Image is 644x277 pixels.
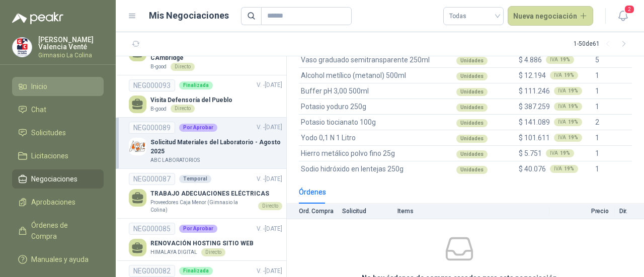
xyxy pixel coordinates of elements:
[593,67,632,83] td: 1
[129,79,175,91] div: NEG000093
[456,119,488,127] div: Unidades
[31,104,46,115] span: Chat
[449,9,498,24] span: Todas
[179,81,213,89] div: Finalizada
[568,88,578,94] b: 19 %
[31,173,77,184] span: Negociaciones
[550,71,578,79] div: IVA
[519,70,546,81] span: $ 12.194
[150,138,282,157] p: Solicitud Materiales del Laboratorio - Agosto 2025
[560,151,570,156] b: 19 %
[257,267,282,274] span: V. - [DATE]
[129,122,175,134] div: NEG000089
[38,36,104,50] p: [PERSON_NAME] Valencia Venté
[301,132,356,143] span: Yodo 0,1 N 1 Litro
[201,248,225,256] div: Directo
[149,9,229,23] h1: Mis Negociaciones
[31,254,89,265] span: Manuales y ayuda
[564,73,574,78] b: 19 %
[593,83,632,99] td: 1
[150,248,197,256] p: HIMALAYA DIGITAL
[12,123,104,142] a: Solicitudes
[624,5,635,14] span: 2
[31,81,47,92] span: Inicio
[12,193,104,212] a: Aprobaciones
[568,135,578,140] b: 19 %
[568,120,578,125] b: 19 %
[614,7,632,25] button: 2
[546,149,574,157] div: IVA
[554,134,582,142] div: IVA
[38,52,104,58] p: Gimnasio La Colina
[593,114,632,130] td: 2
[397,204,549,219] th: Items
[456,88,488,96] div: Unidades
[13,38,32,57] img: Company Logo
[179,267,213,275] div: Finalizada
[519,132,550,143] span: $ 101.611
[287,204,342,219] th: Ord. Compra
[150,156,200,164] p: ABC LABORATORIOS
[560,57,570,62] b: 19 %
[574,36,632,52] div: 1 - 50 de 61
[554,103,582,111] div: IVA
[12,250,104,269] a: Manuales y ayuda
[31,127,66,138] span: Solicitudes
[593,145,632,161] td: 1
[456,166,488,174] div: Unidades
[508,6,594,26] button: Nueva negociación
[129,79,282,113] a: NEG000093FinalizadaV. -[DATE] Visita Defensoría del PuebloB-goodDirecto
[568,104,578,109] b: 19 %
[519,117,550,128] span: $ 141.089
[150,199,254,214] p: Proveedores Caja Menor (Gimnasio la Colina)
[593,130,632,145] td: 1
[456,72,488,80] div: Unidades
[31,197,75,208] span: Aprobaciones
[171,105,195,113] div: Directo
[519,101,550,112] span: $ 387.259
[301,85,369,97] span: Buffer pH 3,00 500ml
[301,163,404,174] span: Sodio hidróxido en lentejas 250g
[129,265,175,277] div: NEG000082
[301,70,406,81] span: Alcohol metílico (metanol) 500ml
[257,81,282,88] span: V. - [DATE]
[129,138,146,155] img: Company Logo
[129,223,175,235] div: NEG000085
[179,124,217,132] div: Por Aprobar
[150,189,282,199] p: TRABAJO ADECUACIONES ELÉCTRICAS
[150,239,254,248] p: RENOVACIÓN HOSTING SITIO WEB
[342,204,397,219] th: Solicitud
[546,56,574,64] div: IVA
[179,175,211,183] div: Temporal
[519,163,546,174] span: $ 40.076
[12,146,104,165] a: Licitaciones
[12,169,104,189] a: Negociaciones
[12,12,63,24] img: Logo peakr
[129,173,282,214] a: NEG000087TemporalV. -[DATE] TRABAJO ADECUACIONES ELÉCTRICASProveedores Caja Menor (Gimnasio la Co...
[593,52,632,67] td: 5
[593,99,632,114] td: 1
[554,118,582,126] div: IVA
[257,175,282,182] span: V. - [DATE]
[31,220,94,242] span: Órdenes de Compra
[456,135,488,143] div: Unidades
[301,148,395,159] span: Hierro metálico polvo fino 25g
[301,117,376,128] span: Potasio tiocianato 100g
[554,87,582,95] div: IVA
[258,202,282,210] div: Directo
[456,104,488,112] div: Unidades
[593,161,632,176] td: 1
[179,225,217,233] div: Por Aprobar
[171,63,195,71] div: Directo
[129,122,282,164] a: NEG000089Por AprobarV. -[DATE] Company LogoSolicitud Materiales del Laboratorio - Agosto 2025ABC ...
[12,77,104,96] a: Inicio
[150,105,167,113] p: B-good
[12,216,104,246] a: Órdenes de Compra
[550,165,578,173] div: IVA
[519,85,550,97] span: $ 111.246
[564,166,574,171] b: 19 %
[150,63,167,71] p: B-good
[31,150,68,161] span: Licitaciones
[549,204,615,219] th: Precio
